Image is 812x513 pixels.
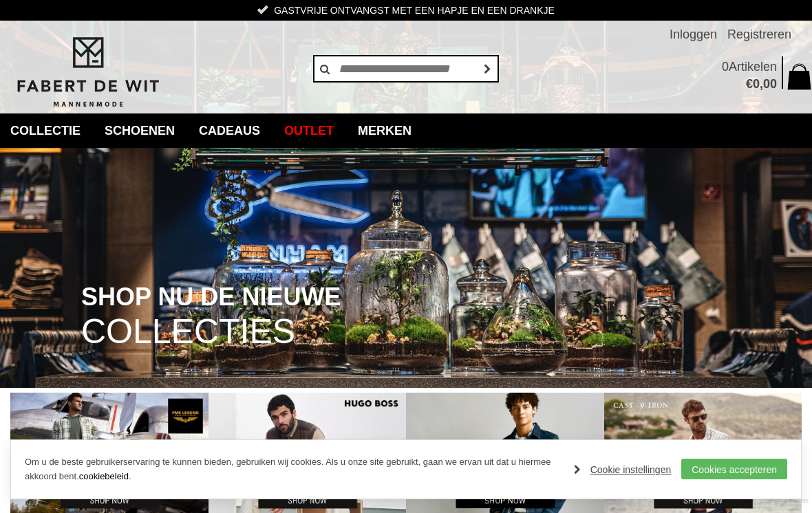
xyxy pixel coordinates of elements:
a: Merken [348,113,422,148]
span: Artikelen [729,60,777,74]
p: Om u de beste gebruikerservaring te kunnen bieden, gebruiken wij cookies. Als u onze site gebruik... [25,455,560,484]
span: , [760,77,763,91]
img: Fabert de Wit [10,35,165,109]
a: Inloggen [670,21,717,48]
a: Schoenen [94,113,185,148]
span: COLLECTIES [81,314,295,349]
span: SHOP NU DE NIEUWE [81,284,341,310]
a: Registreren [727,21,791,48]
span: 00 [763,77,777,91]
span: 0 [753,77,760,91]
a: Cadeaus [189,113,270,148]
span: € [746,77,753,91]
a: Cookie instellingen [574,459,672,480]
a: cookiebeleid [79,471,129,481]
span: 0 [722,60,729,74]
a: Cookies accepteren [681,459,787,479]
a: Outlet [274,113,344,148]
